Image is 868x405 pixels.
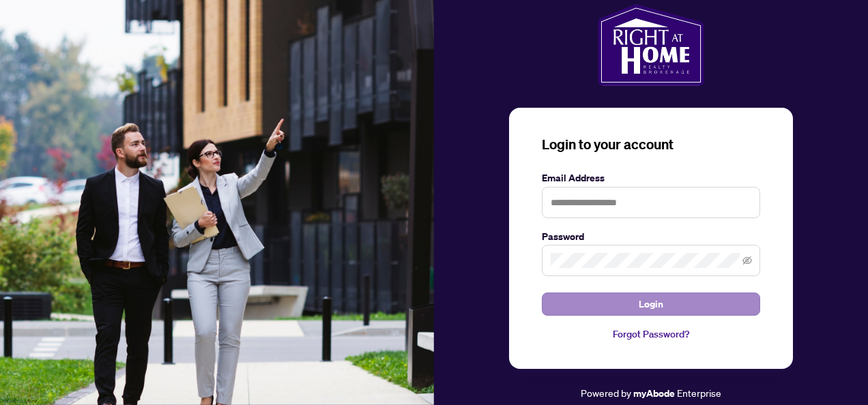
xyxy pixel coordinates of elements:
[542,327,760,342] a: Forgot Password?
[542,229,760,244] label: Password
[542,292,760,316] button: Login
[639,293,663,315] span: Login
[633,386,675,401] a: myAbode
[598,4,704,86] img: ma-logo
[542,135,760,154] h3: Login to your account
[677,387,721,399] span: Enterprise
[581,387,631,399] span: Powered by
[742,256,752,265] span: eye-invisible
[542,170,760,185] label: Email Address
